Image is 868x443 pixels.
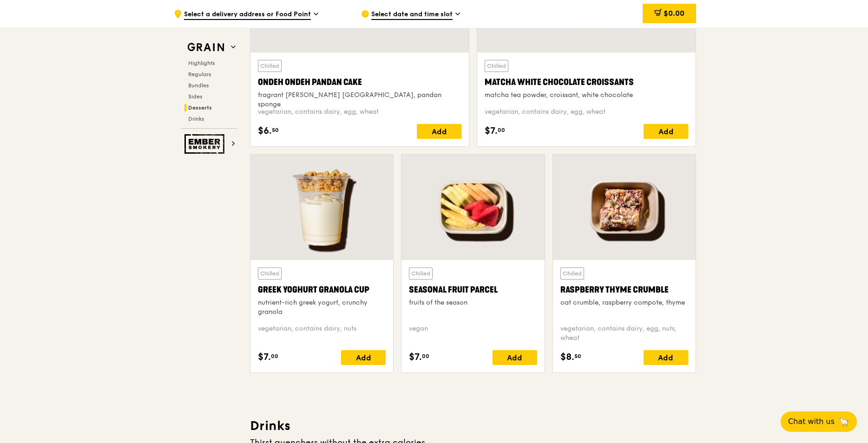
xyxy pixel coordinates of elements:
[485,76,688,89] div: Matcha White Chocolate Croissants
[188,104,212,111] span: Desserts
[409,283,537,296] div: Seasonal Fruit Parcel
[258,91,461,109] div: fragrant [PERSON_NAME] [GEOGRAPHIC_DATA], pandan sponge
[560,324,688,343] div: vegetarian, contains dairy, egg, nuts, wheat
[258,107,461,117] div: vegetarian, contains dairy, egg, wheat
[560,350,574,364] span: $8.
[664,9,684,18] span: $0.00
[184,134,227,154] img: Ember Smokery web logo
[838,416,849,427] span: 🦙
[341,350,386,365] div: Add
[485,107,688,117] div: vegetarian, contains dairy, egg, wheat
[258,298,386,317] div: nutrient-rich greek yogurt, crunchy granola
[409,267,433,280] div: Chilled
[781,411,857,432] button: Chat with us🦙
[188,82,209,89] span: Bundles
[409,350,422,364] span: $7.
[485,60,508,72] div: Chilled
[574,352,581,360] span: 50
[188,93,202,100] span: Sides
[644,350,688,365] div: Add
[250,417,696,434] h3: Drinks
[371,10,453,20] span: Select date and time slot
[560,298,688,307] div: oat crumble, raspberry compote, thyme
[258,324,386,343] div: vegetarian, contains dairy, nuts
[409,324,537,343] div: vegan
[409,298,537,307] div: fruits of the season
[485,91,688,100] div: matcha tea powder, croissant, white chocolate
[258,76,461,89] div: Ondeh Ondeh Pandan Cake
[184,39,227,56] img: Grain web logo
[258,350,271,364] span: $7.
[560,267,584,280] div: Chilled
[271,352,278,360] span: 00
[560,283,688,296] div: Raspberry Thyme Crumble
[188,71,211,78] span: Regulars
[258,267,282,280] div: Chilled
[188,60,215,66] span: Highlights
[788,416,835,427] span: Chat with us
[422,352,429,360] span: 00
[258,60,282,72] div: Chilled
[258,124,272,138] span: $6.
[644,124,688,139] div: Add
[184,10,311,20] span: Select a delivery address or Food Point
[493,350,537,365] div: Add
[188,116,204,122] span: Drinks
[485,124,498,138] span: $7.
[417,124,461,139] div: Add
[258,283,386,296] div: Greek Yoghurt Granola Cup
[272,126,279,134] span: 50
[498,126,505,134] span: 00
